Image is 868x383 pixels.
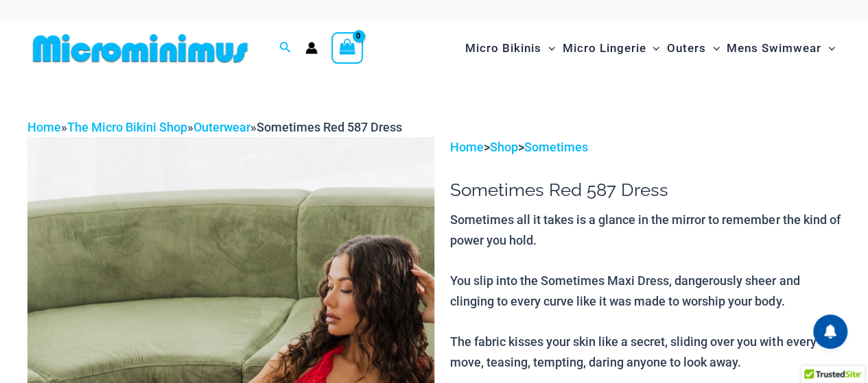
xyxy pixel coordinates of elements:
span: Micro Bikinis [465,31,541,66]
img: MM SHOP LOGO FLAT [27,33,253,64]
h1: Sometimes Red 587 Dress [450,180,841,201]
span: Mens Swimwear [727,31,821,66]
nav: Site Navigation [460,25,841,71]
p: > > [450,137,841,158]
a: View Shopping Cart, empty [331,32,363,64]
span: Menu Toggle [821,31,835,66]
a: Home [450,140,484,154]
a: OutersMenu ToggleMenu Toggle [664,27,723,69]
a: Home [27,120,61,134]
span: Menu Toggle [541,31,555,66]
span: Micro Lingerie [562,31,646,66]
span: Menu Toggle [706,31,720,66]
a: Outerwear [193,120,250,134]
span: Outers [667,31,706,66]
a: The Micro Bikini Shop [67,120,187,134]
a: Mens SwimwearMenu ToggleMenu Toggle [723,27,838,69]
a: Search icon link [279,40,292,57]
a: Sometimes [524,140,588,154]
a: Micro LingerieMenu ToggleMenu Toggle [559,27,663,69]
span: » » » [27,120,402,134]
span: Sometimes Red 587 Dress [257,120,402,134]
a: Micro BikinisMenu ToggleMenu Toggle [462,27,559,69]
a: Shop [490,140,518,154]
span: Menu Toggle [646,31,659,66]
a: Account icon link [305,42,318,54]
